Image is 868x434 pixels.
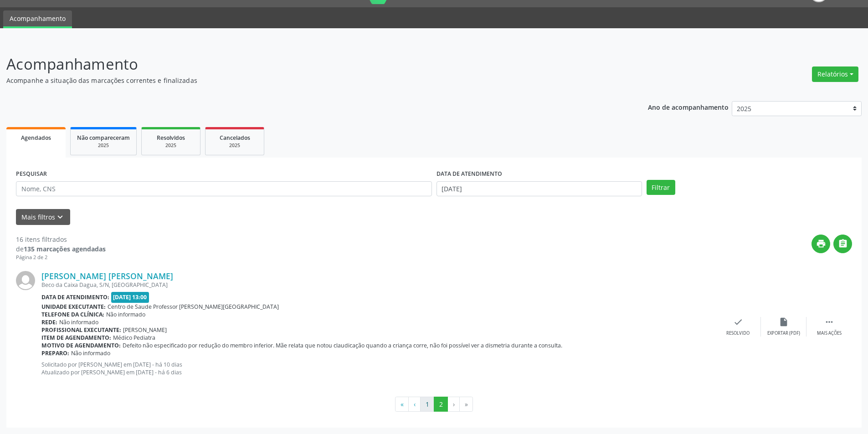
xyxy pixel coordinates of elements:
b: Data de atendimento: [41,293,109,301]
div: Resolvido [726,330,750,337]
i:  [838,239,848,249]
button: print [812,235,830,253]
span: Defeito não especificado por redução do membro inferior. Mãe relata que notou claudicação quando ... [123,342,562,349]
label: PESQUISAR [16,167,47,181]
i:  [824,317,834,327]
div: Página 2 de 2 [16,254,106,261]
div: 2025 [148,142,194,149]
i: check [733,317,743,327]
input: Nome, CNS [16,181,432,197]
button: Relatórios [812,66,858,82]
b: Profissional executante: [41,326,121,334]
button: Mais filtroskeyboard_arrow_down [16,209,70,225]
strong: 135 marcações agendadas [24,245,106,253]
label: DATA DE ATENDIMENTO [437,167,502,181]
button: Go to first page [395,397,409,412]
b: Telefone da clínica: [41,311,104,318]
i: insert_drive_file [779,317,789,327]
ul: Pagination [16,397,852,412]
div: 2025 [77,142,130,149]
button: Go to page 2 [434,397,448,412]
button: Go to page 1 [420,397,434,412]
img: img [16,271,35,290]
span: Não compareceram [77,134,130,142]
p: Acompanhamento [6,53,605,76]
p: Ano de acompanhamento [648,101,729,112]
div: 16 itens filtrados [16,235,106,244]
button: Filtrar [647,180,675,195]
input: Selecione um intervalo [437,181,642,197]
button: Go to previous page [408,397,421,412]
span: Agendados [21,134,51,142]
p: Acompanhe a situação das marcações correntes e finalizadas [6,76,605,85]
a: [PERSON_NAME] [PERSON_NAME] [41,271,173,281]
button:  [833,235,852,253]
span: Não informado [59,318,98,326]
span: [PERSON_NAME] [123,326,167,334]
div: Exportar (PDF) [767,330,800,337]
div: Mais ações [817,330,842,337]
div: Beco da Caixa Dagua, S/N, [GEOGRAPHIC_DATA] [41,281,715,289]
i: keyboard_arrow_down [55,212,65,222]
span: Cancelados [220,134,250,142]
i: print [816,239,826,249]
span: Resolvidos [157,134,185,142]
a: Acompanhamento [3,10,72,28]
span: Centro de Saude Professor [PERSON_NAME][GEOGRAPHIC_DATA] [108,303,279,311]
b: Item de agendamento: [41,334,111,342]
span: [DATE] 13:00 [111,292,149,302]
p: Solicitado por [PERSON_NAME] em [DATE] - há 10 dias Atualizado por [PERSON_NAME] em [DATE] - há 6... [41,361,715,376]
b: Preparo: [41,349,69,357]
span: Não informado [71,349,110,357]
div: 2025 [212,142,257,149]
div: de [16,244,106,254]
b: Rede: [41,318,57,326]
span: Não informado [106,311,145,318]
b: Unidade executante: [41,303,106,311]
span: Médico Pediatra [113,334,155,342]
b: Motivo de agendamento: [41,342,121,349]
